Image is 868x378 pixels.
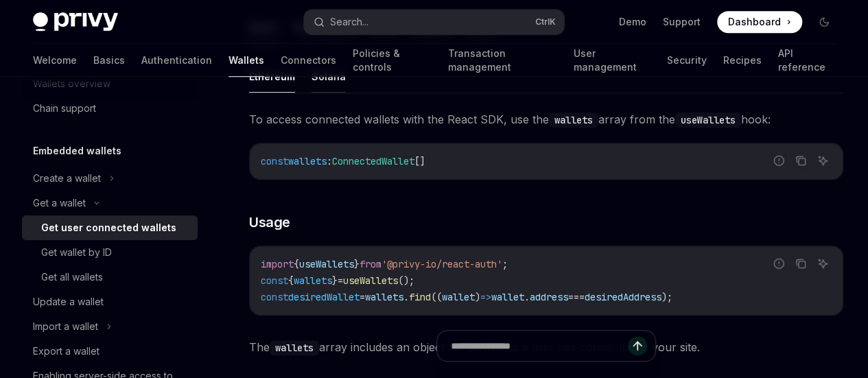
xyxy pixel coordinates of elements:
[480,291,491,303] span: =>
[585,291,661,303] span: desiredAddress
[33,44,77,77] a: Welcome
[728,15,781,29] span: Dashboard
[41,269,103,285] div: Get all wallets
[141,44,212,77] a: Authentication
[770,255,788,272] button: Report incorrect code
[338,274,343,287] span: =
[628,336,647,355] button: Send message
[33,318,98,335] div: Import a wallet
[549,113,598,128] code: wallets
[814,255,832,272] button: Ask AI
[568,291,585,303] span: ===
[502,258,508,270] span: ;
[33,294,104,310] div: Update a wallet
[448,44,557,77] a: Transaction management
[777,44,835,77] a: API reference
[403,291,409,303] span: .
[360,291,365,303] span: =
[675,113,741,128] code: useWallets
[398,274,414,287] span: ();
[33,143,121,159] h5: Embedded wallets
[304,10,564,34] button: Search...CtrlK
[288,291,360,303] span: desiredWallet
[22,215,198,240] a: Get user connected wallets
[524,291,530,303] span: .
[33,343,99,359] div: Export a wallet
[770,152,788,169] button: Report incorrect code
[365,291,403,303] span: wallets
[249,213,290,232] span: Usage
[33,195,86,211] div: Get a wallet
[22,290,198,314] a: Update a wallet
[343,274,398,287] span: useWallets
[41,244,112,261] div: Get wallet by ID
[33,100,96,117] div: Chain support
[431,291,442,303] span: ((
[330,14,368,30] div: Search...
[530,291,568,303] span: address
[792,255,810,272] button: Copy the contents from the code block
[717,11,802,33] a: Dashboard
[288,274,294,287] span: {
[281,44,336,77] a: Connectors
[353,44,432,77] a: Policies & controls
[354,258,360,270] span: }
[33,170,101,187] div: Create a wallet
[22,339,198,364] a: Export a wallet
[294,258,299,270] span: {
[41,220,176,236] div: Get user connected wallets
[573,44,650,77] a: User management
[475,291,480,303] span: )
[491,291,524,303] span: wallet
[299,258,354,270] span: useWallets
[261,258,294,270] span: import
[261,291,288,303] span: const
[813,11,835,33] button: Toggle dark mode
[663,15,701,29] a: Support
[723,44,761,77] a: Recipes
[22,240,198,265] a: Get wallet by ID
[261,274,288,287] span: const
[382,258,502,270] span: '@privy-io/react-auth'
[332,155,414,167] span: ConnectedWallet
[332,274,338,287] span: }
[22,96,198,121] a: Chain support
[22,265,198,290] a: Get all wallets
[93,44,125,77] a: Basics
[414,155,425,167] span: []
[661,291,672,303] span: );
[667,44,706,77] a: Security
[249,110,843,129] span: To access connected wallets with the React SDK, use the array from the hook:
[33,12,118,32] img: dark logo
[814,152,832,169] button: Ask AI
[792,152,810,169] button: Copy the contents from the code block
[327,155,332,167] span: :
[442,291,475,303] span: wallet
[409,291,431,303] span: find
[288,155,327,167] span: wallets
[360,258,382,270] span: from
[535,16,556,27] span: Ctrl K
[294,274,332,287] span: wallets
[228,44,264,77] a: Wallets
[619,15,646,29] a: Demo
[261,155,288,167] span: const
